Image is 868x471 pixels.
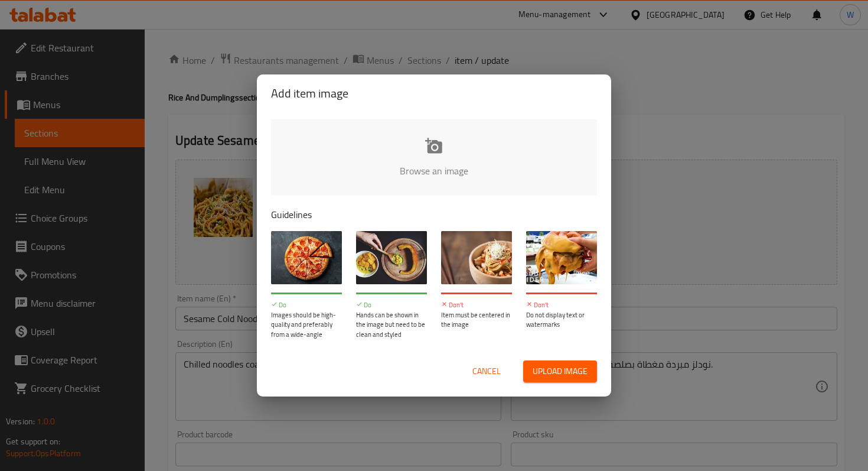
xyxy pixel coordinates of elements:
[271,300,342,310] p: Do
[441,300,512,310] p: Don't
[468,360,505,382] button: Cancel
[526,231,597,284] img: guide-img-4@3x.jpg
[271,207,597,222] p: Guidelines
[441,231,512,284] img: guide-img-3@3x.jpg
[526,300,597,310] p: Don't
[526,310,597,330] p: Do not display text or watermarks
[472,364,501,379] span: Cancel
[271,231,342,284] img: guide-img-1@3x.jpg
[533,364,588,379] span: Upload image
[441,310,512,330] p: Item must be centered in the image
[356,300,427,310] p: Do
[271,310,342,340] p: Images should be high-quality and preferably from a wide-angle
[271,84,597,103] h2: Add item image
[523,360,597,382] button: Upload image
[356,310,427,340] p: Hands can be shown in the image but need to be clean and styled
[356,231,427,284] img: guide-img-2@3x.jpg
